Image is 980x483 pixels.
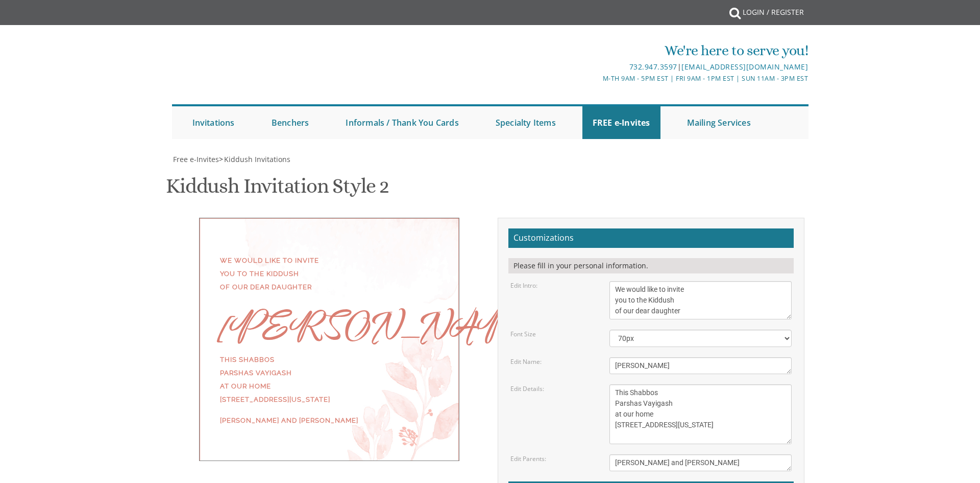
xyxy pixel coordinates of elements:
label: Edit Name: [510,357,542,366]
a: Specialty Items [485,106,566,139]
textarea: This Shabbos Parshas Vayigash at our home [STREET_ADDRESS][US_STATE] [609,384,792,444]
label: Edit Parents: [510,454,546,463]
a: Invitations [182,106,245,139]
a: [EMAIL_ADDRESS][DOMAIN_NAME] [681,62,808,72]
div: We're here to serve you! [384,40,808,61]
span: > [219,154,290,164]
label: Edit Details: [510,384,544,393]
a: Benchers [261,106,320,139]
a: Informals / Thank You Cards [335,106,469,139]
a: Kiddush Invitations [223,154,290,164]
h1: Kiddush Invitation Style 2 [166,175,389,205]
div: | [384,61,808,73]
a: 732.947.3597 [629,62,677,72]
a: Mailing Services [677,106,761,139]
div: This Shabbos Parshas Vayigash at our home [STREET_ADDRESS][US_STATE] [220,353,438,406]
div: We would like to invite you to the Kiddush of our dear daughter [220,254,438,294]
textarea: [PERSON_NAME] and [PERSON_NAME] [609,454,792,471]
label: Edit Intro: [510,281,537,290]
h2: Customizations [508,228,794,248]
textarea: We would like to invite you to the Kiddush of our dear daughter [609,281,792,319]
span: Free e-Invites [173,154,219,164]
label: Font Size [510,330,536,338]
span: Kiddush Invitations [224,154,290,164]
div: Please fill in your personal information. [508,258,794,273]
div: [PERSON_NAME] and [PERSON_NAME] [220,414,438,427]
textarea: [PERSON_NAME] [609,357,792,374]
div: [PERSON_NAME] [220,319,438,333]
a: Free e-Invites [172,154,219,164]
div: M-Th 9am - 5pm EST | Fri 9am - 1pm EST | Sun 11am - 3pm EST [384,73,808,84]
a: FREE e-Invites [582,106,660,139]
